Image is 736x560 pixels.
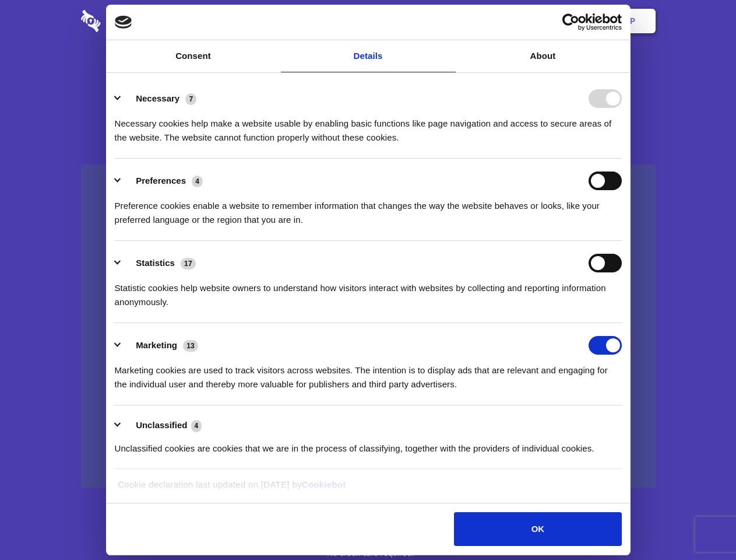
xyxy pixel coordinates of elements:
label: Preferences [136,176,186,185]
div: Preference cookies enable a website to remember information that changes the way the website beha... [115,190,622,227]
a: Usercentrics Cookiebot - opens in a new window [520,13,622,31]
a: Pricing [342,3,393,39]
a: Login [529,3,579,39]
a: Contact [473,3,526,39]
div: Cookie declaration last updated on [DATE] by [109,478,627,501]
label: Marketing [136,340,177,350]
img: logo [115,16,132,29]
a: Consent [106,40,281,72]
h4: Auto-redaction of sensitive data, encrypted data sharing and self-destructing private chats. Shar... [81,106,656,145]
img: logo-wordmark-white-trans-d4663122ce5f474addd5e946df7df03e33cb6a1c49d2221995e7729f52c070b2.svg [81,10,181,32]
div: Statistic cookies help website owners to understand how visitors interact with websites by collec... [115,272,622,309]
div: Unclassified cookies are cookies that we are in the process of classifying, together with the pro... [115,433,622,456]
label: Statistics [136,258,175,268]
div: Necessary cookies help make a website usable by enabling basic functions like page navigation and... [115,108,622,145]
a: Cookiebot [302,480,346,489]
button: Necessary (7) [115,89,204,108]
button: Statistics (17) [115,254,203,272]
span: 7 [185,93,196,105]
a: About [456,40,631,72]
h1: Eliminate Slack Data Loss. [81,52,656,94]
span: 4 [192,176,203,187]
a: Details [281,40,456,72]
label: Necessary [136,93,179,103]
span: 4 [191,420,202,432]
iframe: Drift Widget Chat Controller [678,502,722,546]
button: Unclassified (4) [115,418,209,433]
span: 17 [181,258,196,269]
span: 13 [183,340,198,352]
a: Wistia video thumbnail [81,164,656,488]
button: Marketing (13) [115,336,206,355]
div: Marketing cookies are used to track visitors across websites. The intention is to display ads tha... [115,355,622,391]
button: Preferences (4) [115,171,210,190]
button: OK [454,512,621,546]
